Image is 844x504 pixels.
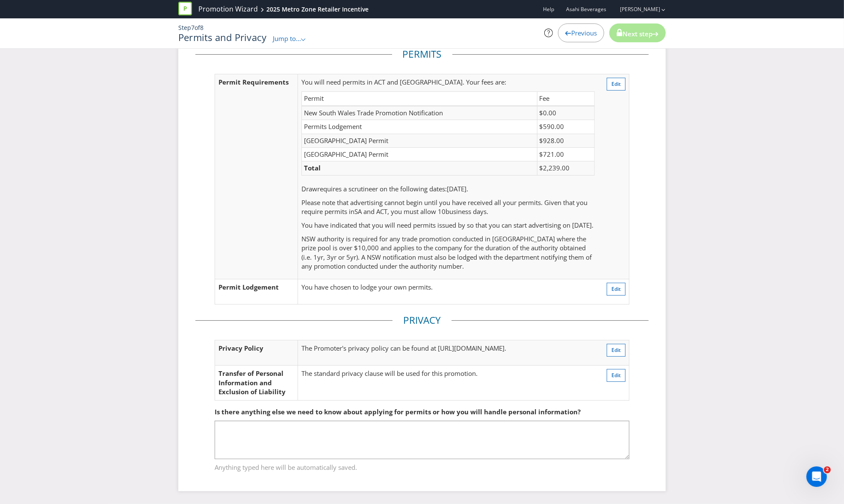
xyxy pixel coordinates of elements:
[301,134,537,147] td: [GEOGRAPHIC_DATA] Permit
[298,366,587,400] td: The standard privacy clause will be used for this promotion.
[178,23,191,32] span: Step
[447,185,466,193] span: [DATE]
[566,6,606,13] span: Asahi Beverages
[611,372,621,379] span: Edit
[215,366,298,400] td: Transfer of Personal Information and Exclusion of Liability
[466,185,468,193] span: .
[824,466,831,473] span: 2
[178,32,266,42] h1: Permits and Privacy
[317,185,447,193] span: requires a scrutineer on the following dates:
[215,340,298,366] td: Privacy Policy
[301,185,317,193] span: Draw
[611,285,621,293] span: Edit
[467,221,570,229] span: so that you can start advertising on
[304,164,321,172] strong: Total
[301,221,465,229] span: You have indicated that you will need permits issued by
[607,369,626,382] button: Edit
[463,78,506,86] span: . Your fees are:
[301,147,537,161] td: [GEOGRAPHIC_DATA] Permit
[354,207,387,216] span: SA and ACT
[342,78,463,86] span: permits in ACT and [GEOGRAPHIC_DATA]
[611,346,621,354] span: Edit
[301,198,587,216] span: Please note that advertising cannot begin until you have received all your permits. Given that yo...
[505,344,506,352] span: .
[200,23,204,32] span: 8
[195,23,200,32] span: of
[198,4,258,14] a: Promotion Wizard
[592,221,593,229] span: .
[607,283,626,296] button: Edit
[537,161,594,175] td: $2,239.00
[543,6,554,13] a: Help
[607,78,626,91] button: Edit
[611,80,621,88] span: Edit
[537,147,594,161] td: $721.00
[215,460,629,472] span: Anything typed here will be automatically saved.
[438,344,505,352] span: [URL][DOMAIN_NAME]
[571,29,597,37] span: Previous
[191,23,195,32] span: 7
[446,207,484,216] span: business day
[301,78,341,86] span: You will need
[392,314,452,327] legend: Privacy
[273,34,301,43] span: Jump to...
[484,207,487,216] span: s
[215,407,581,416] span: Is there anything else we need to know about applying for permits or how you will handle personal...
[301,120,537,134] td: Permits Lodgement
[301,92,537,106] td: Permit
[806,466,827,487] iframe: Intercom live chat
[301,106,537,120] td: New South Wales Trade Promotion Notification
[301,344,436,352] span: The Promoter's privacy policy can be found at
[215,74,298,279] td: Permit Requirements
[623,29,652,38] span: Next step
[387,207,436,216] span: , you must allow
[301,234,595,271] p: NSW authority is required for any trade promotion conducted in [GEOGRAPHIC_DATA] where the prize ...
[607,344,626,357] button: Edit
[537,92,594,106] td: Fee
[266,5,369,14] div: 2025 Metro Zone Retailer Incentive
[537,134,594,147] td: $928.00
[301,283,595,292] p: You have chosen to lodge your own permits.
[438,207,446,216] span: 10
[611,6,660,13] a: [PERSON_NAME]
[537,120,594,134] td: $590.00
[537,106,594,120] td: $0.00
[487,207,488,216] span: .
[572,221,592,229] span: [DATE]
[215,279,298,305] td: Permit Lodgement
